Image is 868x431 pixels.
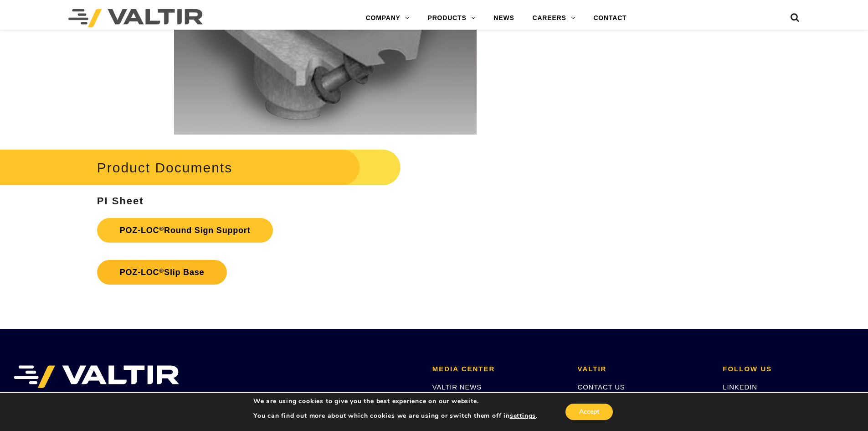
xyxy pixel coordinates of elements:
[584,9,636,27] a: CONTACT
[253,412,538,420] p: You can find out more about which cookies we are using or switch them off in .
[723,383,757,391] a: LINKEDIN
[723,365,854,373] h2: FOLLOW US
[159,225,164,232] sup: ®
[97,218,273,243] a: POZ-LOC®Round Sign Support
[159,267,164,274] sup: ®
[253,397,538,405] p: We are using cookies to give you the best experience on our website.
[524,9,585,27] a: CAREERS
[578,383,625,391] a: CONTACT US
[97,195,144,207] strong: PI Sheet
[578,365,709,373] h2: VALTIR
[565,404,613,420] button: Accept
[97,260,227,285] a: POZ-LOC®Slip Base
[432,383,482,391] a: VALTIR NEWS
[419,9,485,27] a: PRODUCTS
[484,9,523,27] a: NEWS
[357,9,419,27] a: COMPANY
[510,412,536,420] button: settings
[68,9,203,27] img: Valtir
[14,365,179,388] img: VALTIR
[432,365,564,373] h2: MEDIA CENTER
